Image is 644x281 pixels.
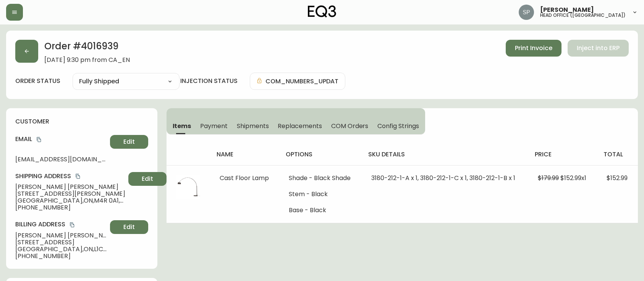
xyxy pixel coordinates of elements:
[35,136,43,143] button: copy
[110,220,148,234] button: Edit
[15,204,125,211] span: [PHONE_NUMBER]
[15,117,148,126] h4: customer
[173,122,191,130] span: Items
[289,175,353,182] li: Shade - Black Shade
[44,40,130,57] h2: Order # 4016939
[604,150,632,159] h4: total
[15,197,125,204] span: [GEOGRAPHIC_DATA] , ON , M4R 0A1 , CA
[237,122,269,130] span: Shipments
[176,175,200,199] img: 77ff772b-303e-44be-a11c-37047ce3cb87.jpg
[331,122,369,130] span: COM Orders
[217,150,274,159] h4: name
[123,223,135,231] span: Edit
[286,150,356,159] h4: options
[506,40,561,57] button: Print Invoice
[15,232,107,239] span: [PERSON_NAME] [PERSON_NAME]
[540,7,594,13] span: [PERSON_NAME]
[278,122,322,130] span: Replacements
[15,135,107,143] h4: Email
[289,191,353,198] li: Stem - Black
[74,172,82,180] button: copy
[180,77,238,85] h4: injection status
[123,138,135,146] span: Edit
[15,253,107,260] span: [PHONE_NUMBER]
[538,174,559,182] span: $179.99
[368,150,523,159] h4: sku details
[44,57,130,63] span: [DATE] 9:30 pm from CA_EN
[308,5,336,18] img: logo
[15,156,107,163] span: [EMAIL_ADDRESS][DOMAIN_NAME]
[289,207,353,214] li: Base - Black
[519,5,534,20] img: 0cb179e7bf3690758a1aaa5f0aafa0b4
[200,122,228,130] span: Payment
[15,184,125,190] span: [PERSON_NAME] [PERSON_NAME]
[607,174,628,182] span: $152.99
[15,172,125,180] h4: Shipping Address
[540,13,626,18] h5: head office ([GEOGRAPHIC_DATA])
[110,135,148,149] button: Edit
[220,174,269,182] span: Cast Floor Lamp
[15,239,107,246] span: [STREET_ADDRESS]
[15,190,125,197] span: [STREET_ADDRESS][PERSON_NAME]
[535,150,591,159] h4: price
[377,122,419,130] span: Config Strings
[128,172,167,186] button: Edit
[15,220,107,229] h4: Billing Address
[560,174,586,182] span: $152.99 x 1
[15,246,107,253] span: [GEOGRAPHIC_DATA] , ON , L1C 4T7 , CA
[142,175,153,183] span: Edit
[68,221,76,229] button: copy
[371,174,515,182] span: 3180-212-1-A x 1, 3180-212-1-C x 1, 3180-212-1-B x 1
[15,77,60,85] label: order status
[515,44,552,52] span: Print Invoice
